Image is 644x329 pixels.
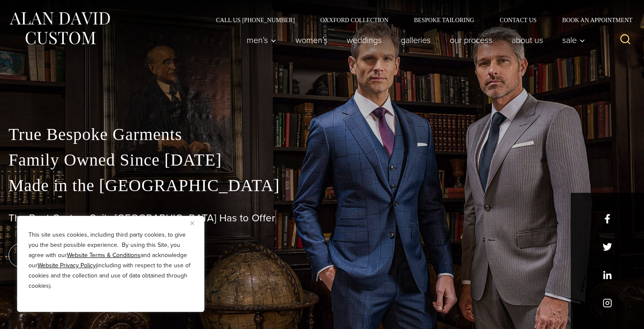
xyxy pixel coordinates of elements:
h1: The Best Custom Suits [GEOGRAPHIC_DATA] Has to Offer [9,212,635,224]
span: Men’s [247,36,276,44]
a: Our Process [440,31,502,49]
img: Alan David Custom [9,9,111,47]
a: Women’s [286,31,337,49]
button: Close [190,218,201,228]
a: weddings [337,31,391,49]
a: Galleries [391,31,440,49]
a: Oxxford Collection [308,17,401,23]
span: Sale [562,36,585,44]
button: View Search Form [615,30,635,50]
p: True Bespoke Garments Family Owned Since [DATE] Made in the [GEOGRAPHIC_DATA] [9,122,635,198]
a: Website Privacy Policy [37,261,96,270]
a: Book an Appointment [549,17,635,23]
a: Website Terms & Conditions [67,251,141,260]
a: book an appointment [9,243,128,267]
p: This site uses cookies, including third party cookies, to give you the best possible experience. ... [29,230,193,291]
a: Call Us [PHONE_NUMBER] [203,17,308,23]
nav: Secondary Navigation [203,17,635,23]
nav: Primary Navigation [237,31,590,49]
img: Close [190,221,194,225]
a: About Us [502,31,553,49]
a: Contact Us [487,17,549,23]
a: Bespoke Tailoring [401,17,487,23]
